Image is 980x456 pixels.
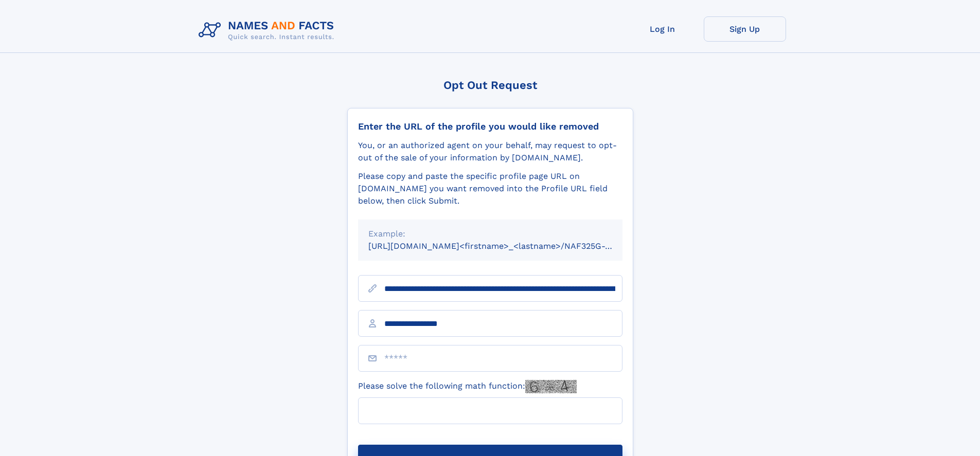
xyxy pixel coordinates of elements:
div: You, or an authorized agent on your behalf, may request to opt-out of the sale of your informatio... [358,139,622,164]
img: Logo Names and Facts [194,16,343,44]
a: Log In [621,16,704,42]
div: Example: [368,228,612,240]
div: Enter the URL of the profile you would like removed [358,121,622,132]
a: Sign Up [704,16,786,42]
div: Opt Out Request [347,79,633,92]
label: Please solve the following math function: [358,380,577,393]
small: [URL][DOMAIN_NAME]<firstname>_<lastname>/NAF325G-xxxxxxxx [368,241,642,251]
div: Please copy and paste the specific profile page URL on [DOMAIN_NAME] you want removed into the Pr... [358,170,622,207]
